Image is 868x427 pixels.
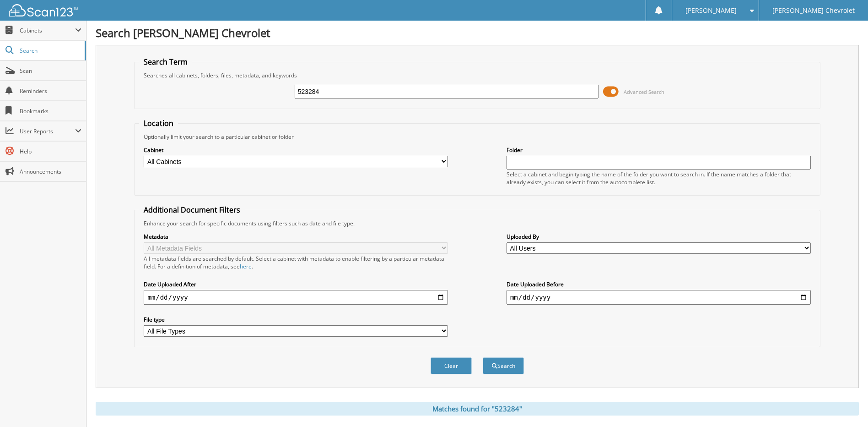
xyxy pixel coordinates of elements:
[507,170,811,186] div: Select a cabinet and begin typing the name of the folder you want to search in. If the name match...
[139,219,815,227] div: Enhance your search for specific documents using filters such as date and file type.
[20,127,75,135] span: User Reports
[139,205,245,215] legend: Additional Document Filters
[507,290,811,305] input: end
[20,168,81,175] span: Announcements
[144,233,448,241] label: Metadata
[144,146,448,154] label: Cabinet
[483,357,524,374] button: Search
[624,88,664,95] span: Advanced Search
[144,255,448,270] div: All metadata fields are searched by default. Select a cabinet with metadata to enable filtering b...
[20,148,81,155] span: Help
[9,4,78,16] img: scan123-logo-white.svg
[20,87,81,95] span: Reminders
[139,133,815,141] div: Optionally limit your search to a particular cabinet or folder
[144,280,448,288] label: Date Uploaded After
[772,8,855,13] span: [PERSON_NAME] Chevrolet
[685,8,737,13] span: [PERSON_NAME]
[139,57,192,67] legend: Search Term
[96,402,859,416] div: Matches found for "523284"
[139,118,178,128] legend: Location
[96,25,859,40] h1: Search [PERSON_NAME] Chevrolet
[507,280,811,288] label: Date Uploaded Before
[139,71,815,79] div: Searches all cabinets, folders, files, metadata, and keywords
[20,67,81,75] span: Scan
[20,27,75,34] span: Cabinets
[144,316,448,323] label: File type
[431,357,472,374] button: Clear
[20,47,80,55] span: Search
[240,263,252,270] a: here
[144,290,448,305] input: start
[20,107,81,115] span: Bookmarks
[507,233,811,241] label: Uploaded By
[507,146,811,154] label: Folder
